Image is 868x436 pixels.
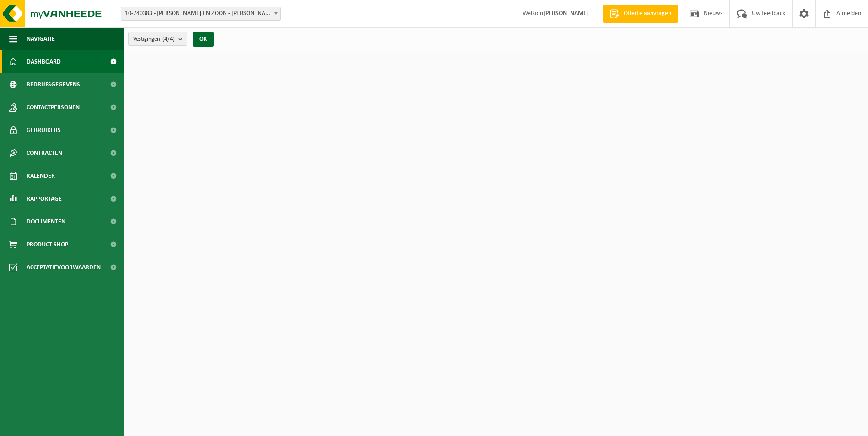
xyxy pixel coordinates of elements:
span: Dashboard [27,50,61,73]
button: Vestigingen(4/4) [128,32,187,46]
span: Kalender [27,165,55,187]
span: Gebruikers [27,119,61,142]
span: 10-740383 - BAUWENS EN ZOON - STEKENE [121,7,281,21]
span: Documenten [27,210,65,233]
span: Rapportage [27,187,62,210]
strong: [PERSON_NAME] [543,10,589,17]
a: Offerte aanvragen [603,5,678,23]
button: OK [193,32,214,47]
span: Navigatie [27,27,55,50]
count: (4/4) [162,36,175,42]
span: 10-740383 - BAUWENS EN ZOON - STEKENE [121,7,280,20]
span: Contactpersonen [27,96,80,119]
span: Offerte aanvragen [621,9,674,18]
span: Acceptatievoorwaarden [27,256,101,279]
span: Product Shop [27,233,68,256]
span: Bedrijfsgegevens [27,73,80,96]
span: Contracten [27,142,62,165]
span: Vestigingen [133,32,175,46]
